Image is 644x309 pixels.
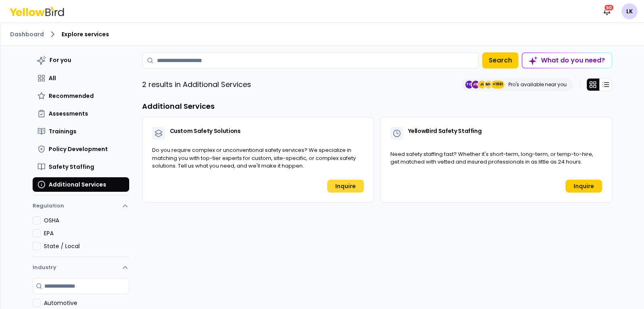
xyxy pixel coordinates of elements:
[390,150,593,166] span: Need safety staffing fast? Whether it's short-term, long-term, or temp-to-hire, get matched with ...
[599,3,615,19] button: 60
[33,124,129,139] button: Trainings
[152,146,356,170] span: Do you require complex or unconventional safety services? We specialize in matching you with top-...
[62,30,109,38] span: Explore services
[49,145,108,153] span: Policy Development
[566,180,602,193] a: Inquire
[44,242,129,250] label: State / Local
[472,81,480,89] span: JG
[49,127,76,135] span: Trainings
[327,180,364,193] a: Inquire
[49,110,88,118] span: Assessments
[508,81,567,88] p: Pro's available near you
[33,177,129,192] button: Additional Services
[142,101,612,112] h3: Additional Services
[465,81,473,89] span: TC
[482,52,518,68] button: Search
[33,257,129,278] button: Industry
[33,52,129,68] button: For you
[49,74,56,82] span: All
[485,81,493,89] span: MH
[142,79,251,90] p: 2 results in Additional Services
[33,160,129,174] button: Safety Staffing
[621,3,638,19] span: LK
[49,163,94,171] span: Safety Staffing
[10,29,634,39] nav: breadcrumb
[10,30,44,38] a: Dashboard
[522,52,612,68] button: What do you need?
[604,4,614,11] div: 60
[33,199,129,216] button: Regulation
[49,92,94,100] span: Recommended
[33,106,129,121] button: Assessments
[170,127,241,135] span: Custom Safety Solutions
[33,71,129,85] button: All
[33,216,129,257] div: Regulation
[50,56,71,64] span: For you
[522,53,611,68] div: What do you need?
[33,142,129,156] button: Policy Development
[33,89,129,103] button: Recommended
[408,127,482,135] span: YellowBird Safety Staffing
[44,216,129,224] label: OSHA
[44,229,129,237] label: EPA
[44,299,129,307] label: Automotive
[49,180,106,189] span: Additional Services
[493,81,503,89] span: +1961
[478,81,486,89] span: JL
